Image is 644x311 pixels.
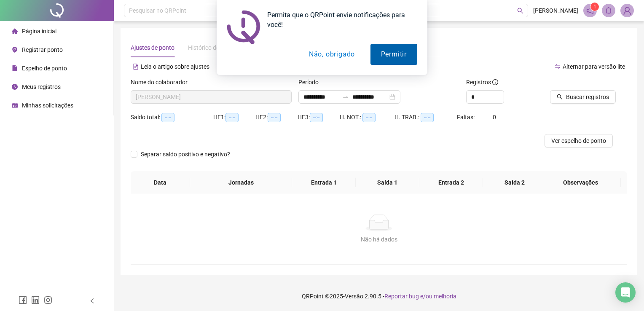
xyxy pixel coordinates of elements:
[131,171,190,194] th: Data
[131,113,213,122] div: Saldo total:
[384,293,456,300] span: Reportar bug e/ou melhoria
[225,113,239,122] span: --:--
[268,113,281,122] span: --:--
[141,235,617,244] div: Não há dados
[190,171,292,194] th: Jornadas
[356,171,419,194] th: Saída 1
[298,78,324,87] label: Período
[114,282,644,311] footer: QRPoint © 2025 - 2.90.5 -
[19,296,27,304] span: facebook
[89,298,95,304] span: left
[342,94,349,100] span: swap-right
[457,114,476,121] span: Faltas:
[557,94,563,100] span: search
[394,113,456,122] div: H. TRAB.:
[136,91,287,103] span: DIOGO FLORIANO MARTINS
[213,113,255,122] div: HE 1:
[255,113,298,122] div: HE 2:
[292,171,356,194] th: Entrada 1
[370,44,417,65] button: Permitir
[22,83,61,90] span: Meus registros
[551,136,606,145] span: Ver espelho de ponto
[492,79,498,85] span: info-circle
[44,296,52,304] span: instagram
[137,150,233,159] span: Separar saldo positivo e negativo?
[540,171,621,194] th: Observações
[547,178,614,187] span: Observações
[298,44,365,65] button: Não, obrigado
[310,113,323,122] span: --:--
[419,171,483,194] th: Entrada 2
[161,113,174,122] span: --:--
[421,113,434,122] span: --:--
[12,102,18,108] span: schedule
[466,78,498,87] span: Registros
[345,293,363,300] span: Versão
[12,84,18,90] span: clock-circle
[131,78,193,87] label: Nome do colaborador
[362,113,376,122] span: --:--
[342,94,349,100] span: to
[550,90,616,104] button: Buscar registros
[493,114,496,121] span: 0
[298,113,340,122] div: HE 3:
[22,102,73,109] span: Minhas solicitações
[227,10,260,44] img: notification icon
[483,171,547,194] th: Saída 2
[615,282,636,303] div: Open Intercom Messenger
[566,92,609,102] span: Buscar registros
[260,10,417,29] div: Permita que o QRPoint envie notificações para você!
[340,113,394,122] div: H. NOT.:
[545,134,613,147] button: Ver espelho de ponto
[31,296,40,304] span: linkedin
